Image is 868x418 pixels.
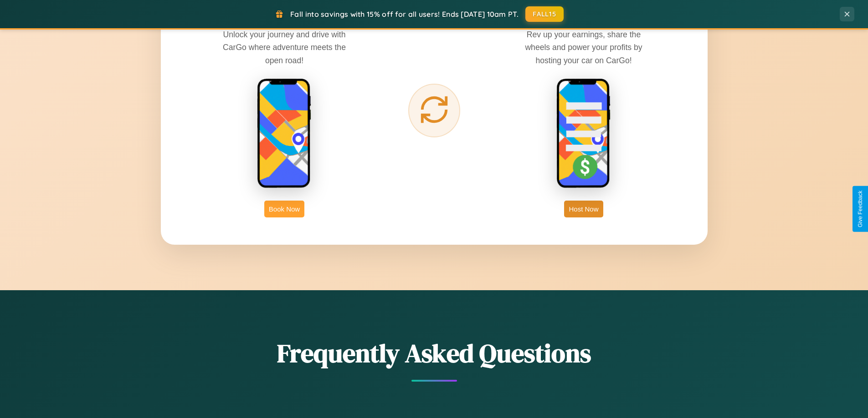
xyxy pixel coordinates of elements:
div: Give Feedback [857,191,863,227]
img: rent phone [257,78,312,189]
button: Book Now [264,201,304,217]
span: Fall into savings with 15% off for all users! Ends [DATE] 10am PT. [290,10,519,19]
button: FALL15 [525,6,564,22]
p: Unlock your journey and drive with CarGo where adventure meets the open road! [216,28,353,66]
button: Host Now [564,201,603,217]
p: Rev up your earnings, share the wheels and power your profits by hosting your car on CarGo! [515,28,652,66]
img: host phone [556,78,611,189]
h2: Frequently Asked Questions [161,336,708,371]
